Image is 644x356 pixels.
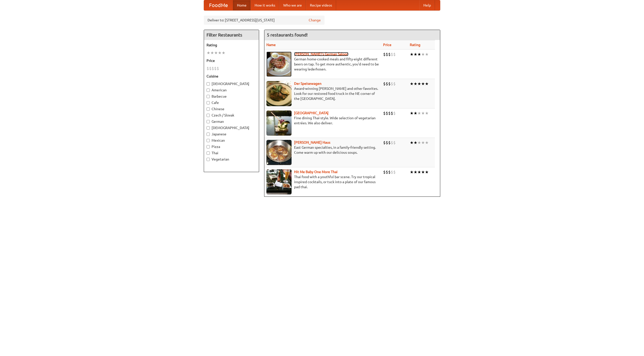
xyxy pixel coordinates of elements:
li: ★ [417,110,421,116]
li: $ [383,140,386,145]
li: ★ [425,110,429,116]
img: speisewagen.jpg [266,81,292,106]
li: $ [383,169,386,175]
div: Deliver to: [STREET_ADDRESS][US_STATE] [204,16,325,25]
li: ★ [425,52,429,57]
label: Cafe [207,100,256,105]
li: ★ [214,50,218,56]
h5: Rating [207,43,256,48]
input: Cafe [207,101,210,104]
li: $ [388,110,391,116]
li: $ [393,140,396,145]
input: German [207,120,210,123]
li: ★ [414,52,417,57]
h5: Price [207,58,256,63]
a: How it works [251,0,279,10]
li: $ [386,110,388,116]
input: Chinese [207,107,210,111]
li: ★ [414,140,417,145]
li: ★ [421,52,425,57]
li: $ [209,66,212,71]
input: Pizza [207,145,210,148]
img: esthers.jpg [266,52,292,77]
li: ★ [417,52,421,57]
label: German [207,119,256,124]
li: $ [383,52,386,57]
li: $ [388,140,391,145]
img: kohlhaus.jpg [266,140,292,165]
li: ★ [421,140,425,145]
a: Who we are [279,0,306,10]
a: Hit Me Baby One More Thai [294,170,338,174]
label: Japanese [207,132,256,137]
li: $ [391,81,393,87]
a: [GEOGRAPHIC_DATA] [294,111,329,115]
p: German home-cooked meals and fifty-eight different beers on tap. To get more authentic, you'd nee... [266,57,379,72]
li: $ [393,52,396,57]
li: $ [393,81,396,87]
label: Thai [207,150,256,155]
input: [DEMOGRAPHIC_DATA] [207,126,210,130]
label: Czech / Slovak [207,113,256,118]
input: Mexican [207,139,210,142]
li: ★ [410,169,414,175]
li: ★ [218,50,222,56]
a: FoodMe [204,0,233,10]
a: Rating [410,43,420,47]
li: ★ [421,169,425,175]
label: Barbecue [207,94,256,99]
b: Der Speisewagen [294,82,321,86]
a: [PERSON_NAME]'s German Saloon [294,52,348,56]
a: [PERSON_NAME] Haus [294,140,330,144]
li: ★ [410,81,414,87]
input: Czech / Slovak [207,114,210,117]
li: $ [393,169,396,175]
li: ★ [421,110,425,116]
li: $ [388,81,391,87]
li: $ [391,52,393,57]
a: Price [383,43,391,47]
li: ★ [417,169,421,175]
li: ★ [414,81,417,87]
h5: Cuisine [207,74,256,79]
li: $ [391,169,393,175]
li: $ [214,66,217,71]
li: ★ [410,110,414,116]
li: ★ [410,52,414,57]
input: Vegetarian [207,158,210,161]
li: ★ [414,110,417,116]
label: [DEMOGRAPHIC_DATA] [207,81,256,86]
li: ★ [210,50,214,56]
p: Award-winning [PERSON_NAME] and other favorites. Look for our restored food truck in the NE corne... [266,86,379,101]
p: Fine dining Thai-style. Wide selection of vegetarian entrées. We also deliver. [266,115,379,126]
p: Thai food with a youthful bar scene. Try our tropical inspired cocktails, or tuck into a plate of... [266,174,379,189]
li: ★ [417,140,421,145]
li: ★ [410,140,414,145]
li: $ [391,140,393,145]
label: Pizza [207,144,256,149]
a: Home [233,0,251,10]
p: East German specialties, in a family-friendly setting. Come warm up with our delicious soups. [266,145,379,155]
label: Mexican [207,138,256,143]
label: Chinese [207,106,256,111]
li: $ [207,66,209,71]
a: Help [419,0,435,10]
img: babythai.jpg [266,169,292,194]
a: Name [266,43,276,47]
input: Japanese [207,133,210,136]
li: $ [393,110,396,116]
label: [DEMOGRAPHIC_DATA] [207,125,256,130]
li: $ [388,169,391,175]
h4: Filter Restaurants [204,30,259,40]
a: Recipe videos [306,0,336,10]
li: $ [217,66,219,71]
li: $ [388,52,391,57]
li: $ [386,169,388,175]
li: ★ [222,50,225,56]
li: ★ [425,169,429,175]
input: Thai [207,151,210,155]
